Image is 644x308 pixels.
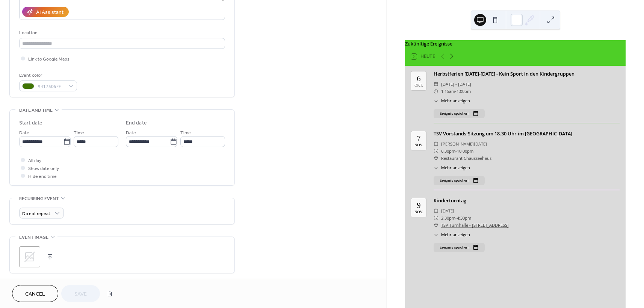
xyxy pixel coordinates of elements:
span: All day [28,157,41,165]
div: TSV Vorstands-Sitzung um 18.30 Uhr im [GEOGRAPHIC_DATA] [434,130,620,137]
span: 1:00pm [457,88,471,95]
div: ​ [434,232,438,238]
span: Date [126,129,136,137]
button: Cancel [12,285,58,302]
button: Ereignis speichern [434,109,485,118]
div: AI Assistant [36,9,63,17]
div: ​ [434,147,438,155]
span: 6:30pm [441,147,455,155]
div: Kinderturntag [434,197,620,204]
div: Okt. [414,83,423,87]
span: Event image [19,234,48,241]
div: 9 [417,202,420,209]
a: TSV Turnhalle - [STREET_ADDRESS] [441,222,509,229]
span: - [455,147,457,155]
div: 6 [417,75,420,82]
button: AI Assistant [22,7,69,17]
span: Restaurant Chausseehaus [441,155,491,162]
div: ​ [434,80,438,88]
div: Nov. [414,210,423,214]
span: - [455,214,457,222]
span: Cancel [25,290,45,298]
div: Nov. [414,143,423,147]
div: Location [19,29,224,37]
div: End date [126,119,147,127]
div: ​ [434,207,438,214]
span: 1:15am [441,88,455,95]
span: - [455,88,457,95]
span: #417505FF [37,83,65,91]
span: Link to Google Maps [28,55,70,63]
span: Recurring event [19,195,59,203]
button: ​Mehr anzeigen [434,98,470,104]
span: Hide end time [28,173,57,181]
span: 10:00pm [457,147,473,155]
span: 2:30pm [441,214,455,222]
div: ​ [434,88,438,95]
span: Do not repeat [22,209,50,218]
button: ​Mehr anzeigen [434,232,470,238]
span: Mehr anzeigen [441,232,470,238]
span: Time [180,129,191,137]
span: [DATE] - [DATE] [441,80,471,88]
button: Ereignis speichern [434,243,485,252]
span: [DATE] [441,207,454,214]
button: ​Mehr anzeigen [434,165,470,171]
span: 4:30pm [457,214,471,222]
div: ; [19,246,40,267]
div: 7 [417,135,420,142]
div: ​ [434,98,438,104]
div: ​ [434,155,438,162]
div: Event color [19,71,76,79]
span: Mehr anzeigen [441,165,470,171]
span: Date and time [19,106,53,114]
div: ​ [434,165,438,171]
div: ​ [434,140,438,147]
div: Zukünftige Ereignisse [405,40,626,47]
div: ​ [434,214,438,222]
div: Herbstferien [DATE]-[DATE] - Kein Sport in den Kindergruppen [434,70,620,77]
span: [PERSON_NAME][DATE] [441,140,487,147]
span: Time [74,129,84,137]
span: Mehr anzeigen [441,98,470,104]
span: Date [19,129,29,137]
button: Ereignis speichern [434,176,485,185]
div: Start date [19,119,42,127]
div: ​ [434,222,438,229]
span: Show date only [28,165,59,173]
